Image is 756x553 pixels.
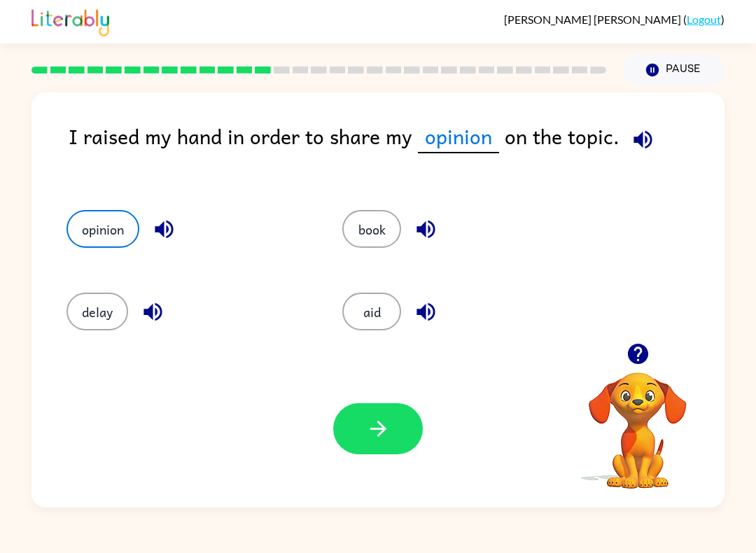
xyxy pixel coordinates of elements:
a: Logout [687,13,721,26]
video: Your browser must support playing .mp4 files to use Literably. Please try using another browser. [568,351,708,491]
span: opinion [418,120,499,153]
button: delay [66,293,128,330]
button: book [342,210,401,248]
button: aid [342,293,401,330]
div: I raised my hand in order to share my on the topic. [69,120,724,182]
div: ( ) [504,13,724,26]
span: [PERSON_NAME] [PERSON_NAME] [504,13,683,26]
button: opinion [66,210,139,248]
button: Pause [623,54,724,86]
img: Literably [31,6,109,36]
